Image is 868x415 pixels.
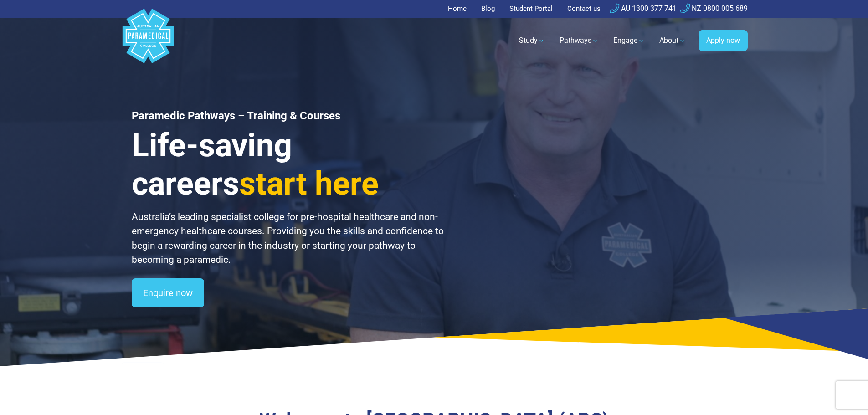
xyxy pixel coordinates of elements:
[132,278,204,307] a: Enquire now
[239,165,379,202] span: start here
[654,28,691,53] a: About
[121,18,175,64] a: Australian Paramedical College
[610,4,677,13] a: AU 1300 377 741
[132,126,445,203] h3: Life-saving careers
[514,28,550,53] a: Study
[680,4,748,13] a: NZ 0800 005 689
[132,109,445,123] h1: Paramedic Pathways – Training & Courses
[608,28,650,53] a: Engage
[699,30,748,51] a: Apply now
[554,28,604,53] a: Pathways
[132,210,445,267] p: Australia’s leading specialist college for pre-hospital healthcare and non-emergency healthcare c...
